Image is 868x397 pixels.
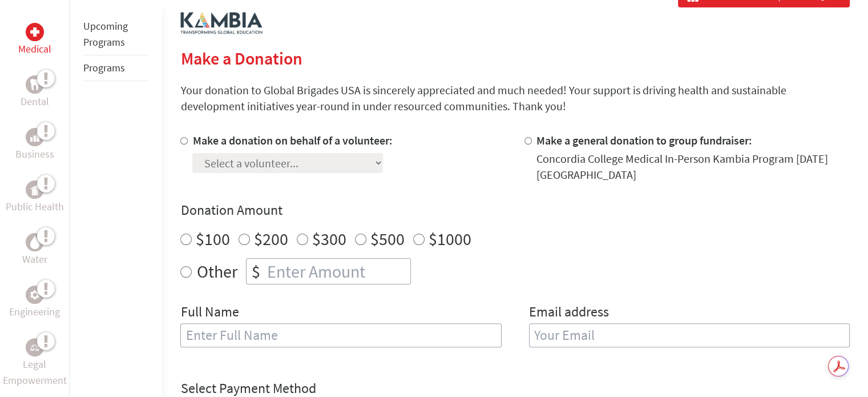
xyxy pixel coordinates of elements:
label: $1000 [428,228,471,250]
img: Dental [30,79,39,90]
img: Medical [30,27,39,37]
img: Engineering [30,290,39,299]
div: Medical [26,23,44,41]
label: $500 [370,228,404,250]
div: Business [26,128,44,146]
label: Make a donation on behalf of a volunteer: [192,133,392,147]
a: BusinessBusiness [15,128,54,162]
a: Legal EmpowermentLegal Empowerment [2,338,67,388]
p: Your donation to Global Brigades USA is sincerely appreciated and much needed! Your support is dr... [180,82,850,114]
li: Programs [83,55,148,81]
div: Dental [26,75,44,94]
p: Legal Empowerment [2,356,67,388]
div: Public Health [26,181,44,199]
h4: Donation Amount [180,201,850,219]
div: Water [26,233,44,251]
input: Your Email [529,323,850,347]
div: Legal Empowerment [26,338,44,356]
p: Water [22,251,47,267]
input: Enter Full Name [180,323,501,347]
a: MedicalMedical [18,23,51,57]
a: WaterWater [22,233,47,267]
label: $100 [195,228,229,250]
p: Engineering [9,304,60,320]
input: Enter Amount [264,259,410,284]
img: Water [30,235,39,248]
p: Dental [21,94,49,110]
a: DentalDental [21,75,49,110]
label: Full Name [180,303,239,323]
img: Public Health [30,184,39,195]
img: Legal Empowerment [30,344,39,351]
label: $300 [312,228,346,250]
p: Public Health [6,199,64,215]
a: Public HealthPublic Health [6,181,64,215]
a: Upcoming Programs [83,19,128,49]
p: Medical [18,41,51,57]
a: Programs [83,61,125,74]
img: Business [30,133,39,142]
label: $200 [253,228,288,250]
p: Business [15,146,54,162]
div: Engineering [26,286,44,304]
li: Upcoming Programs [83,14,148,55]
a: EngineeringEngineering [9,286,60,320]
label: Make a general donation to group fundraiser: [536,133,752,147]
div: $ [247,259,264,284]
label: Other [196,258,237,284]
img: logo-kambia.png [180,12,263,34]
label: Email address [529,303,609,323]
h2: Make a Donation [180,48,850,69]
div: Concordia College Medical In-Person Kambia Program [DATE] [GEOGRAPHIC_DATA] [536,151,850,183]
